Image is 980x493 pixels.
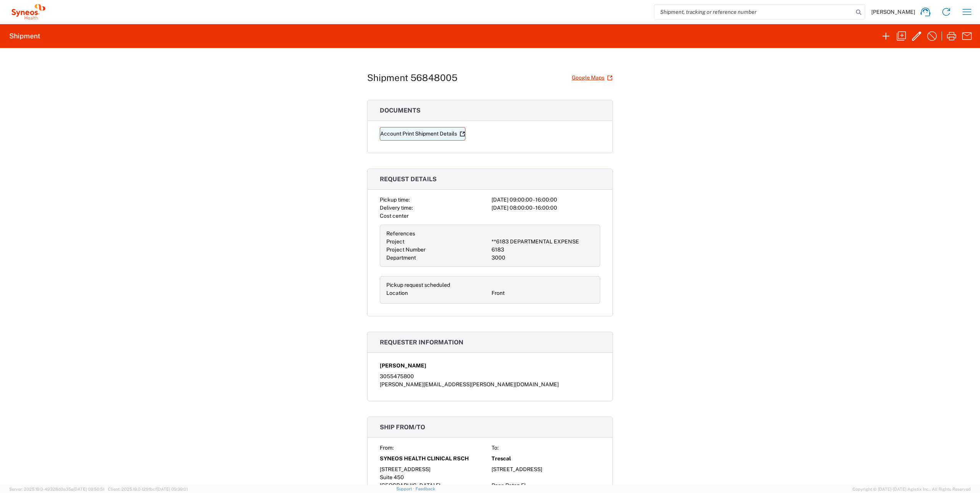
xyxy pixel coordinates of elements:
input: Shipment, tracking or reference number [654,5,853,19]
div: [DATE] 09:00:00 - 16:00:00 [492,196,600,204]
h2: Shipment [9,31,40,41]
span: [PERSON_NAME] [380,362,426,370]
div: [STREET_ADDRESS] [492,465,600,473]
span: Requester information [380,339,464,346]
a: Feedback [416,486,435,491]
span: Front [492,290,505,296]
span: Pickup request scheduled [386,282,450,288]
div: Department [386,254,488,262]
a: Support [396,486,416,491]
span: FL [436,482,442,488]
span: [DATE] 09:39:01 [157,487,188,491]
span: Documents [380,107,420,114]
span: Client: 2025.19.0-129fbcf [108,487,188,491]
span: Ship from/to [380,424,425,431]
div: [DATE] 08:00:00 - 16:00:00 [492,204,600,212]
span: To: [492,445,498,451]
span: , [435,482,436,488]
span: Cost center [380,213,409,219]
div: 3000 [492,254,594,262]
span: References [386,230,415,237]
span: Pickup time: [380,197,410,203]
a: Account Print Shipment Details [380,127,465,141]
span: SYNEOS HEALTH CLINICAL RSCH [380,455,469,463]
span: , [520,482,521,488]
div: Suite 450 [380,473,488,481]
span: Request details [380,175,437,183]
span: [DATE] 09:50:51 [73,487,104,491]
span: Boca Raton [492,482,520,488]
span: FL [521,482,527,488]
div: Project [386,238,488,246]
a: Google Maps [571,71,613,84]
span: [PERSON_NAME] [871,8,915,15]
div: 6183 [492,246,594,254]
div: [STREET_ADDRESS] [380,465,488,473]
span: Server: 2025.19.0-49328d0a35e [9,487,104,491]
span: Delivery time: [380,205,413,211]
h1: Shipment 56848005 [367,72,457,83]
span: Copyright © [DATE]-[DATE] Agistix Inc., All Rights Reserved [853,486,971,493]
div: 3055475800 [380,372,600,381]
span: [GEOGRAPHIC_DATA] [380,482,435,488]
span: From: [380,445,394,451]
span: Location [386,290,408,296]
span: Trescal [492,455,511,463]
div: **6183 DEPARTMENTAL EXPENSE [492,238,594,246]
div: Project Number [386,246,488,254]
div: [PERSON_NAME][EMAIL_ADDRESS][PERSON_NAME][DOMAIN_NAME] [380,381,600,389]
